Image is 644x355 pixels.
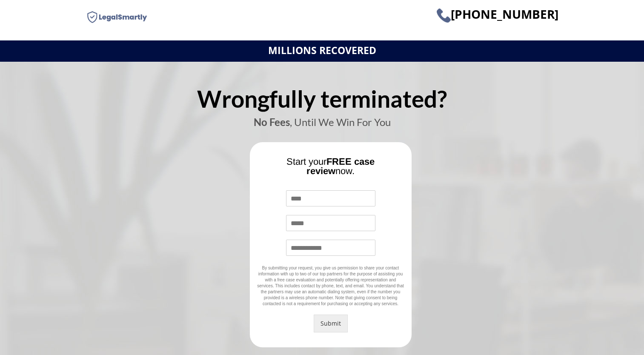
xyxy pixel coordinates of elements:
[254,116,290,128] b: No Fees
[306,156,375,176] b: FREE case review
[86,117,558,134] div: , Until We Win For You
[314,315,348,332] button: Submit
[437,6,558,22] span: [PHONE_NUMBER]
[437,12,558,20] a: [PHONE_NUMBER]
[86,87,558,117] div: Wrongfully terminated?
[256,157,405,182] div: Start your now.
[257,266,404,306] span: By submitting your request, you give us permission to share your contact information with up to t...
[268,43,376,57] strong: MILLIONS RECOVERED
